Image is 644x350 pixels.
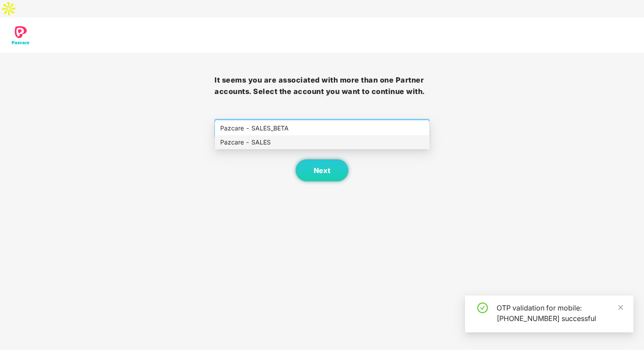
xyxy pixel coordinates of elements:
span: Select company and role [220,120,423,137]
div: Pazcare - SALES [220,137,424,147]
span: Next [314,166,330,175]
span: check-circle [477,303,488,313]
div: Pazcare - SALES_BETA [215,121,429,135]
button: Next [296,159,348,181]
div: Pazcare - SALES_BETA [220,123,424,133]
h3: It seems you are associated with more than one Partner accounts. Select the account you want to c... [215,75,429,97]
span: close [618,304,624,310]
div: Pazcare - SALES [215,135,429,149]
img: svg+xml;base64,PD94bWwgdmVyc2lvbj0iMS4wIiBlbmNvZGluZz0idXRmLTgiPz4KPCEtLSBHZW5lcmF0b3I6IEFkb2JlIE... [4,18,37,53]
div: OTP validation for mobile: [PHONE_NUMBER] successful [497,303,623,324]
